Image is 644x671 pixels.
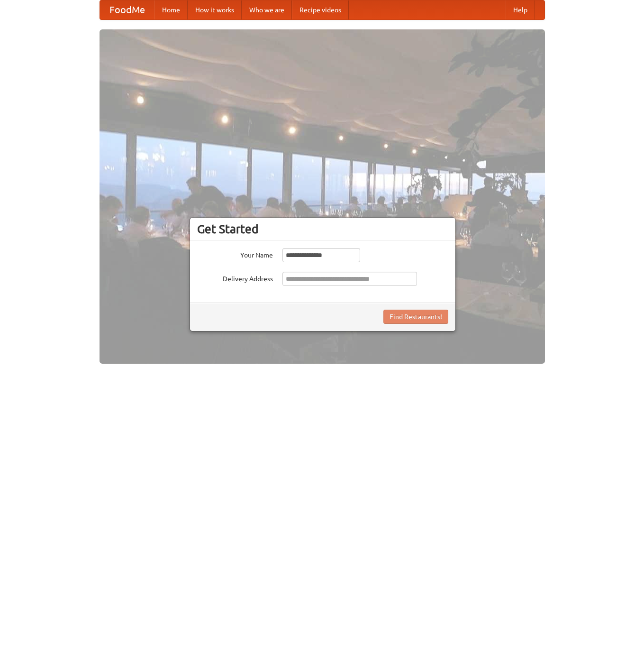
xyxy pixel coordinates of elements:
[242,0,292,19] a: Who we are
[100,0,154,19] a: FoodMe
[197,222,448,236] h3: Get Started
[154,0,188,19] a: Home
[197,272,273,284] label: Delivery Address
[506,0,535,19] a: Help
[383,310,448,324] button: Find Restaurants!
[188,0,242,19] a: How it works
[292,0,349,19] a: Recipe videos
[197,248,273,260] label: Your Name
